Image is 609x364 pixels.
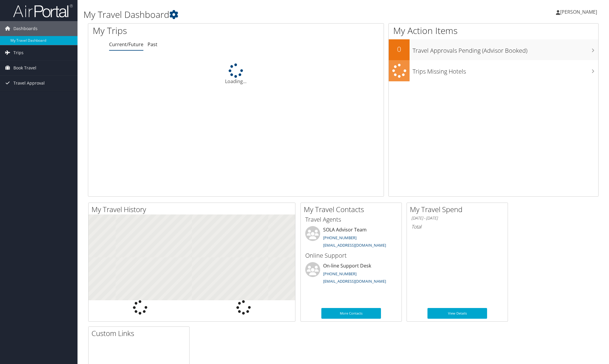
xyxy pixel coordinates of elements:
[13,60,36,75] span: Book Travel
[92,328,189,338] h2: Custom Links
[389,39,598,60] a: 0Travel Approvals Pending (Advisor Booked)
[13,21,38,36] span: Dashboards
[92,204,295,214] h2: My Travel History
[302,262,400,287] li: On-line Support Desk
[93,24,256,37] h1: My Trips
[302,226,400,251] li: SOLA Advisor Team
[83,8,430,21] h1: My Travel Dashboard
[13,45,24,60] span: Trips
[427,308,487,319] a: View Details
[389,44,410,54] h2: 0
[413,43,598,55] h3: Travel Approvals Pending (Advisor Booked)
[13,76,45,91] span: Travel Approval
[389,24,598,37] h1: My Action Items
[305,215,397,224] h3: Travel Agents
[323,235,357,240] a: [PHONE_NUMBER]
[556,3,603,21] a: [PERSON_NAME]
[88,63,384,85] div: Loading...
[323,271,357,276] a: [PHONE_NUMBER]
[413,64,598,76] h3: Trips Missing Hotels
[148,41,157,48] a: Past
[304,204,402,214] h2: My Travel Contacts
[323,279,386,284] a: [EMAIL_ADDRESS][DOMAIN_NAME]
[305,251,397,260] h3: Online Support
[389,60,598,81] a: Trips Missing Hotels
[321,308,381,319] a: More Contacts
[410,204,508,214] h2: My Travel Spend
[323,242,386,248] a: [EMAIL_ADDRESS][DOMAIN_NAME]
[560,9,597,15] span: [PERSON_NAME]
[411,215,503,221] h6: [DATE] - [DATE]
[109,41,143,48] a: Current/Future
[13,4,73,18] img: airportal-logo.png
[411,223,503,230] h6: Total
